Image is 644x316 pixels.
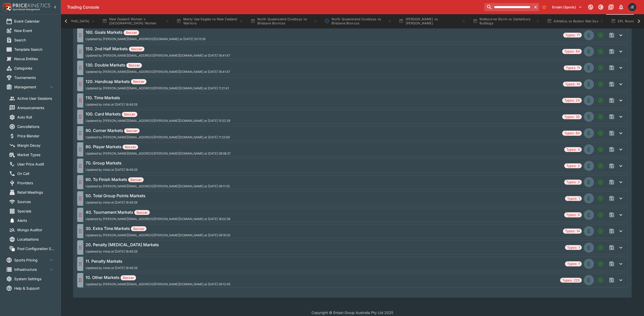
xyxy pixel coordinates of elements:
button: Add a new Market type to the group [596,276,605,285]
div: EVENT [584,226,594,236]
h6: 120. Handicap Markets [86,78,229,85]
span: Save changes to the Market Type group [607,227,616,236]
span: Save changes to the Market Type group [607,145,616,154]
span: Localisations [17,237,55,242]
div: EVENT [584,79,594,89]
span: Updated by [PERSON_NAME][EMAIL_ADDRESS][PERSON_NAME][DOMAIN_NAME] at [DATE] 15:52:28 [86,119,230,123]
span: Template Search [14,47,55,52]
span: Types: 64 [562,49,582,54]
span: Help & Support [14,286,55,291]
span: Retail Meetings [17,190,55,195]
span: Event Calendar [14,19,55,24]
button: Toggle light/dark mode [596,3,605,12]
h6: 80. Player Markets [86,144,231,150]
span: On Call [17,171,55,176]
span: Soccer [126,63,142,68]
span: Save changes to the Market Type group [607,129,616,138]
button: No Bookmarks [540,3,548,11]
button: Add a new Market type to the group [596,243,605,252]
span: Types: 2 [564,163,582,169]
span: Types: 14 [563,229,582,234]
span: Search [14,37,55,43]
span: Save changes to the Market Type group [607,276,616,285]
input: search [484,3,532,11]
h6: 10. Other Markets [86,274,230,280]
span: Nexus Entities [14,56,55,61]
button: Add a new Market type to the group [596,161,605,171]
span: Updated by [PERSON_NAME][EMAIL_ADDRESS][PERSON_NAME][DOMAIN_NAME] at [DATE] 09:11:25 [86,185,230,188]
button: Manly Sea Eagles vs New Zealand Warriors [173,14,246,28]
span: Sports Pricing [14,257,48,263]
img: Sportsbook Management [13,8,40,11]
h6: 60. To Finish Markets [86,176,230,182]
button: Add a new Market type to the group [596,47,605,56]
span: Soccer [134,210,150,215]
button: Add a new Market type to the group [596,194,605,203]
span: Updated by [PERSON_NAME][EMAIL_ADDRESS][PERSON_NAME][DOMAIN_NAME] at [DATE] 18:41:47 [86,70,230,74]
span: Updated by [PERSON_NAME][EMAIL_ADDRESS][PERSON_NAME][DOMAIN_NAME] at [DATE] 09:19:30 [86,234,230,237]
div: EVENT [584,243,594,253]
div: EVENT [584,161,594,171]
button: Athletics vs Boston Red Sox [544,14,607,28]
img: PriceKinetics Logo [2,2,12,12]
div: EVENT [584,112,594,122]
button: Add a new Market type to the group [596,210,605,220]
div: EVENT [584,210,594,220]
div: EVENT [584,95,594,106]
h6: 130. Double Markets [86,62,230,68]
div: EVENT [584,275,594,285]
span: Soccer [131,79,146,84]
span: Soccer [124,128,140,134]
span: Types: 60 [562,131,582,136]
span: Pool Configuration Sets [17,246,55,251]
span: Types: 11 [564,65,582,71]
button: North Queensland Cowboys vs Brisbane Broncos [247,14,321,28]
span: Save changes to the Market Type group [607,31,616,40]
span: Price Blender [17,133,55,139]
span: Updated by initial at [DATE] 18:48:28 [86,168,137,172]
span: Alerts [17,218,55,223]
h6: 50. Total Group Points Markets [86,193,145,199]
button: New Zealand Women v [GEOGRAPHIC_DATA] Women [99,14,172,28]
span: Save changes to the Market Type group [607,259,616,269]
span: Active User Sessions [17,96,55,101]
span: User Price Audit [17,161,55,167]
span: Types: 0 [564,212,582,218]
button: Add a new Market type to the group [596,31,605,40]
h6: 150. 2nd Half Markets [86,46,230,52]
div: EVENT [584,128,594,138]
span: Save changes to the Market Type group [607,47,616,56]
div: EVENT [584,144,594,155]
span: Updated by [PERSON_NAME][EMAIL_ADDRESS][PERSON_NAME][DOMAIN_NAME] at [DATE] 11:23:59 [86,136,230,139]
span: Margin Decay [17,143,55,148]
h6: 100. Card Markets [86,111,230,117]
span: Soccer [124,30,139,35]
span: Save changes to the Market Type group [607,96,616,105]
button: Add a new Market type to the group [596,129,605,138]
button: [PERSON_NAME] vs [PERSON_NAME] [396,14,469,28]
span: System Settings [14,276,55,281]
span: Updated by initial at [DATE] 18:48:28 [86,201,145,204]
span: Soccer [128,177,144,182]
h6: 11. Penalty Markets [86,258,137,264]
button: Add a new Market type to the group [596,63,605,72]
div: James Edlin [628,3,636,11]
span: Soccer [131,226,146,231]
span: Types: 24 [562,98,582,103]
span: Updated by initial at [DATE] 18:48:28 [86,103,137,106]
img: PriceKinetics [13,4,50,7]
div: EVENT [584,46,594,57]
span: Auto Roll [17,114,55,120]
h6: 110. Time Markets [86,95,137,101]
div: EVENT [584,63,594,73]
button: Add a new Market type to the group [596,145,605,154]
span: Soccer [121,275,136,280]
button: Add a new Market type to the group [596,80,605,89]
button: North Queensland Cowboys vs Brisbane Broncos [322,14,395,28]
button: Notifications [617,3,626,12]
h6: 20. Penalty [MEDICAL_DATA] Markets [86,242,159,248]
span: Categories [14,65,55,71]
span: Market Types [17,152,55,157]
span: Specials [17,208,55,214]
h6: 90. Corner Markets [86,127,230,134]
